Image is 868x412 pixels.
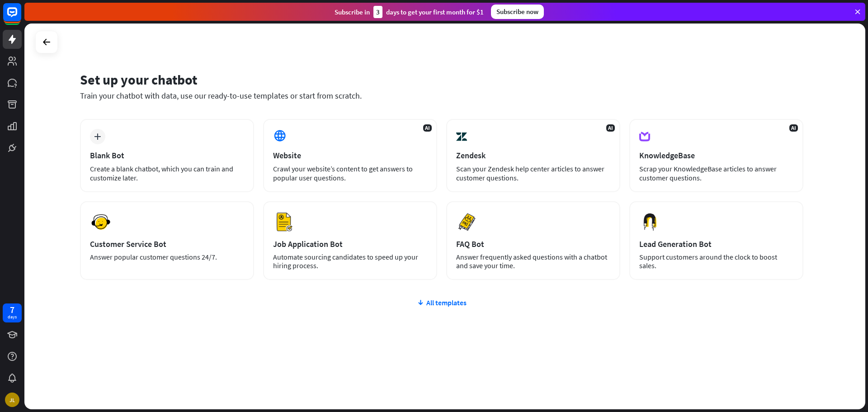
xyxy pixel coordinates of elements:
[3,303,22,322] a: 7 days
[8,314,17,320] div: days
[10,306,14,314] div: 7
[373,6,382,18] div: 3
[335,6,484,18] div: Subscribe in days to get your first month for $1
[5,393,19,407] div: JL
[491,5,544,19] div: Subscribe now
